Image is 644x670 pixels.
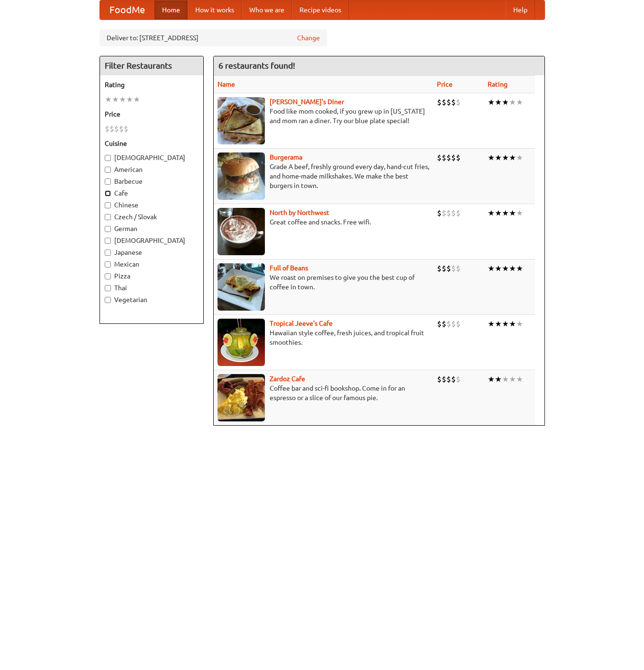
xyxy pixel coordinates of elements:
[451,319,456,329] li: $
[105,273,111,279] input: Pizza
[105,167,111,173] input: American
[105,285,111,291] input: Thai
[105,80,199,89] h5: Rating
[105,214,111,220] input: Czech / Slovak
[126,94,133,105] li: ★
[218,319,265,366] img: jeeves.jpg
[446,97,451,107] li: $
[437,208,442,218] li: $
[100,56,203,75] h4: Filter Restaurants
[105,200,199,210] label: Chinese
[105,109,199,119] h5: Price
[188,0,242,19] a: How it works
[297,33,320,43] a: Change
[218,263,265,311] img: beans.jpg
[451,263,456,274] li: $
[218,208,265,255] img: north.jpg
[242,0,292,19] a: Who we are
[270,209,329,216] a: North by Northwest
[437,97,442,107] li: $
[270,375,305,383] b: Zardoz Cafe
[105,224,199,233] label: German
[218,273,429,292] p: We roast on premises to give you the best cup of coffee in town.
[119,124,124,134] li: $
[502,263,509,274] li: ★
[516,208,523,218] li: ★
[100,0,154,19] a: FoodMe
[270,264,308,272] a: Full of Beans
[105,250,111,256] input: Japanese
[105,259,199,269] label: Mexican
[442,152,446,163] li: $
[437,80,453,88] a: Price
[105,190,111,197] input: Cafe
[509,374,516,384] li: ★
[488,80,508,88] a: Rating
[456,97,461,107] li: $
[218,80,235,88] a: Name
[456,263,461,274] li: $
[509,97,516,107] li: ★
[516,319,523,329] li: ★
[509,208,516,218] li: ★
[218,97,265,144] img: sallys.jpg
[270,98,344,106] a: [PERSON_NAME]'s Diner
[105,226,111,232] input: German
[218,152,265,200] img: burgerama.jpg
[456,208,461,218] li: $
[495,208,502,218] li: ★
[495,374,502,384] li: ★
[292,0,349,19] a: Recipe videos
[109,124,114,134] li: $
[105,238,111,244] input: [DEMOGRAPHIC_DATA]
[270,153,302,161] b: Burgerama
[105,202,111,208] input: Chinese
[154,0,188,19] a: Home
[105,295,199,304] label: Vegetarian
[495,263,502,274] li: ★
[456,319,461,329] li: $
[502,208,509,218] li: ★
[105,271,199,281] label: Pizza
[451,208,456,218] li: $
[516,374,523,384] li: ★
[442,208,446,218] li: $
[442,319,446,329] li: $
[446,263,451,274] li: $
[218,107,429,125] p: Food like mom cooked, if you grew up in [US_STATE] and mom ran a diner. Try our blue plate special!
[509,263,516,274] li: ★
[105,124,109,134] li: $
[502,152,509,163] li: ★
[105,153,199,162] label: [DEMOGRAPHIC_DATA]
[495,152,502,163] li: ★
[112,94,119,105] li: ★
[105,248,199,257] label: Japanese
[105,179,111,185] input: Barbecue
[218,162,429,190] p: Grade A beef, freshly ground every day, hand-cut fries, and home-made milkshakes. We make the bes...
[488,374,495,384] li: ★
[502,374,509,384] li: ★
[516,97,523,107] li: ★
[105,212,199,222] label: Czech / Slovak
[105,177,199,186] label: Barbecue
[495,97,502,107] li: ★
[509,152,516,163] li: ★
[506,0,535,19] a: Help
[100,29,327,46] div: Deliver to: [STREET_ADDRESS]
[451,374,456,384] li: $
[442,97,446,107] li: $
[516,263,523,274] li: ★
[502,319,509,329] li: ★
[446,152,451,163] li: $
[451,152,456,163] li: $
[105,283,199,293] label: Thai
[488,208,495,218] li: ★
[516,152,523,163] li: ★
[456,152,461,163] li: $
[488,152,495,163] li: ★
[488,263,495,274] li: ★
[105,261,111,268] input: Mexican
